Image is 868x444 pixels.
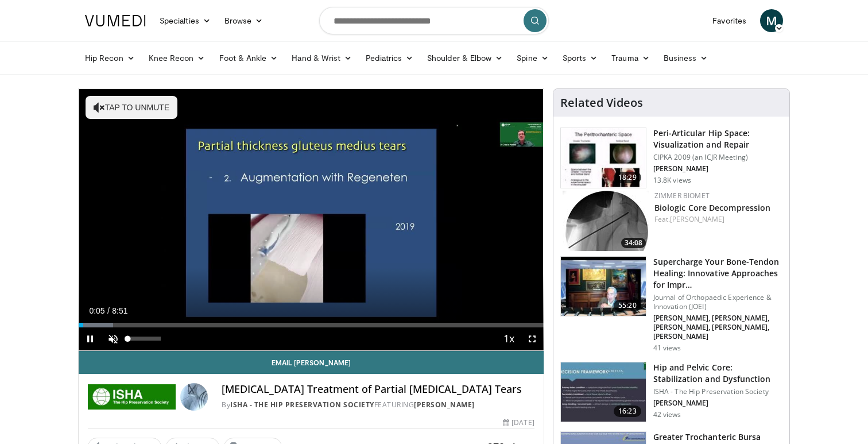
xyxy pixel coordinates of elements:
[79,351,544,374] a: Email [PERSON_NAME]
[420,47,510,70] a: Shoulder & Elbow
[78,47,142,70] a: Hip Recon
[212,47,285,70] a: Foot & Ankle
[653,410,681,419] p: 42 views
[654,202,771,213] a: Biologic Core Decompression
[653,293,782,311] p: Journal of Orthopaedic Experience & Innovation (JOEI)
[654,214,780,225] div: Feat.
[561,257,646,316] img: a66f6697-1094-4e69-8f2f-b31d1e6fdd6b.150x105_q85_crop-smart_upscale.jpg
[79,89,544,351] video-js: Video Player
[230,400,374,410] a: ISHA - The Hip Preservation Society
[222,400,534,410] div: By FEATURING
[614,172,641,183] span: 18:29
[414,400,475,410] a: [PERSON_NAME]
[670,214,724,224] a: [PERSON_NAME]
[604,47,657,70] a: Trauma
[107,306,110,315] span: /
[621,238,646,248] span: 34:08
[653,128,782,150] h3: Peri-Articular Hip Space: Visualization and Repair
[614,300,641,311] span: 55:20
[79,327,102,350] button: Pause
[556,47,605,70] a: Sports
[561,362,646,422] img: f98fa5b6-d79e-4118-8ddc-4ffabcff162a.150x105_q85_crop-smart_upscale.jpg
[614,406,641,417] span: 16:23
[653,387,782,396] p: ISHA - The Hip Preservation Society
[653,153,782,162] p: CIPKA 2009 (an ICJR Meeting)
[560,96,643,110] h4: Related Videos
[561,128,646,188] img: NAPA_PTSD_2009_100008850_2.jpg.150x105_q85_crop-smart_upscale.jpg
[560,256,782,353] a: 55:20 Supercharge Your Bone-Tendon Healing: Innovative Approaches for Impr… Journal of Orthopaedi...
[653,164,782,173] p: [PERSON_NAME]
[560,362,782,423] a: 16:23 Hip and Pelvic Core: Stabilization and Dysfunction ISHA - The Hip Preservation Society [PER...
[319,7,549,34] input: Search topics, interventions
[563,191,649,251] a: 34:08
[222,383,534,396] h4: [MEDICAL_DATA] Treatment of Partial [MEDICAL_DATA] Tears
[142,47,212,70] a: Knee Recon
[153,9,218,32] a: Specialties
[85,15,146,26] img: VuMedi Logo
[653,362,782,385] h3: Hip and Pelvic Core: Stabilization and Dysfunction
[521,327,544,350] button: Fullscreen
[88,383,176,411] img: ISHA - The Hip Preservation Society
[79,323,544,327] div: Progress Bar
[653,314,782,341] p: [PERSON_NAME], [PERSON_NAME], [PERSON_NAME], [PERSON_NAME], [PERSON_NAME]
[653,256,782,291] h3: Supercharge Your Bone-Tendon Healing: Innovative Approaches for Impr…
[560,128,782,188] a: 18:29 Peri-Articular Hip Space: Visualization and Repair CIPKA 2009 (an ICJR Meeting) [PERSON_NAM...
[86,96,177,119] button: Tap to unmute
[563,191,649,251] img: 15a41373-af7a-4fbe-a129-4f19f0bd0225.150x105_q85_crop-smart_upscale.jpg
[498,327,521,350] button: Playback Rate
[657,47,715,70] a: Business
[89,306,104,315] span: 0:05
[359,47,420,70] a: Pediatrics
[510,47,555,70] a: Spine
[653,343,681,353] p: 41 views
[180,383,208,411] img: Avatar
[285,47,359,70] a: Hand & Wrist
[653,399,782,408] p: [PERSON_NAME]
[102,327,125,350] button: Unmute
[218,9,270,32] a: Browse
[127,337,160,341] div: Volume Level
[503,418,534,428] div: [DATE]
[760,9,783,32] a: M
[654,191,710,200] a: Zimmer Biomet
[112,306,127,315] span: 8:51
[653,176,691,185] p: 13.8K views
[706,9,753,32] a: Favorites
